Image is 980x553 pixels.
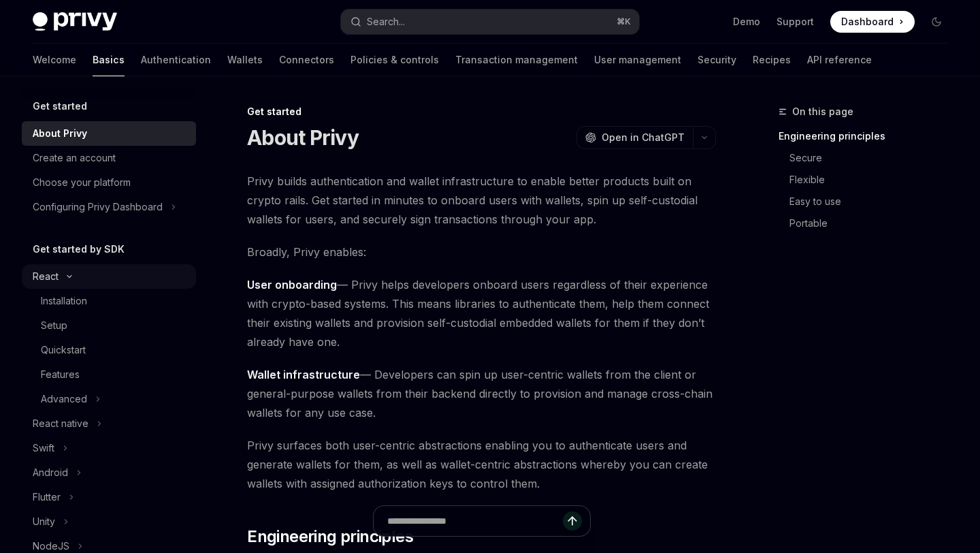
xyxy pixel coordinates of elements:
[33,199,163,215] div: Configuring Privy Dashboard
[247,278,337,291] strong: User onboarding
[789,212,958,234] a: Portable
[617,16,631,27] span: ⌘ K
[33,44,76,76] a: Welcome
[841,15,894,29] span: Dashboard
[33,489,61,505] div: Flutter
[33,513,55,530] div: Unity
[41,342,86,358] div: Quickstart
[602,131,685,144] span: Open in ChatGPT
[779,125,958,147] a: Engineering principles
[33,174,131,191] div: Choose your platform
[777,15,814,29] a: Support
[41,366,80,383] div: Features
[22,289,196,313] a: Installation
[33,241,125,257] h5: Get started by SDK
[247,172,716,229] span: Privy builds authentication and wallet infrastructure to enable better products built on crypto r...
[247,242,716,262] span: Broadly, Privy enables:
[141,44,211,76] a: Authentication
[341,10,638,34] button: Search...⌘K
[22,313,196,338] a: Setup
[22,146,196,170] a: Create an account
[830,11,915,33] a: Dashboard
[247,368,360,381] strong: Wallet infrastructure
[33,268,59,285] div: React
[33,150,116,166] div: Create an account
[33,125,87,142] div: About Privy
[33,12,117,31] img: dark logo
[22,170,196,195] a: Choose your platform
[247,436,716,493] span: Privy surfaces both user-centric abstractions enabling you to authenticate users and generate wal...
[792,104,853,120] span: On this page
[22,362,196,387] a: Features
[367,14,405,30] div: Search...
[753,44,791,76] a: Recipes
[22,338,196,362] a: Quickstart
[33,98,87,114] h5: Get started
[247,105,716,118] div: Get started
[698,44,736,76] a: Security
[41,293,87,309] div: Installation
[594,44,681,76] a: User management
[789,191,958,212] a: Easy to use
[455,44,578,76] a: Transaction management
[33,440,54,456] div: Swift
[247,365,716,422] span: — Developers can spin up user-centric wallets from the client or general-purpose wallets from the...
[33,415,88,432] div: React native
[247,275,716,351] span: — Privy helps developers onboard users regardless of their experience with crypto-based systems. ...
[22,121,196,146] a: About Privy
[279,44,334,76] a: Connectors
[247,125,359,150] h1: About Privy
[350,44,439,76] a: Policies & controls
[41,391,87,407] div: Advanced
[576,126,693,149] button: Open in ChatGPT
[926,11,947,33] button: Toggle dark mode
[789,169,958,191] a: Flexible
[93,44,125,76] a: Basics
[789,147,958,169] a: Secure
[563,511,582,531] button: Send message
[807,44,872,76] a: API reference
[33,464,68,481] div: Android
[41,317,67,334] div: Setup
[227,44,263,76] a: Wallets
[733,15,760,29] a: Demo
